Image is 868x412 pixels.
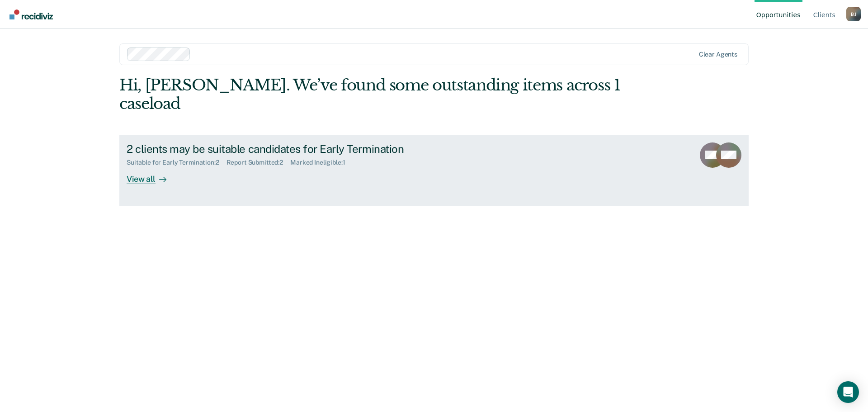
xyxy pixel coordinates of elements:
button: Profile dropdown button [846,7,861,21]
div: Report Submitted : 2 [226,159,291,166]
div: 2 clients may be suitable candidates for Early Termination [127,142,444,156]
img: Recidiviz [9,9,53,19]
div: Marked Ineligible : 1 [290,159,352,166]
div: Hi, [PERSON_NAME]. We’ve found some outstanding items across 1 caseload [119,76,623,113]
div: B J [846,7,861,21]
a: 2 clients may be suitable candidates for Early TerminationSuitable for Early Termination:2Report ... [119,135,749,206]
div: Open Intercom Messenger [837,381,859,403]
div: Clear agents [699,51,737,58]
div: Suitable for Early Termination : 2 [127,159,226,166]
div: View all [127,166,177,184]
